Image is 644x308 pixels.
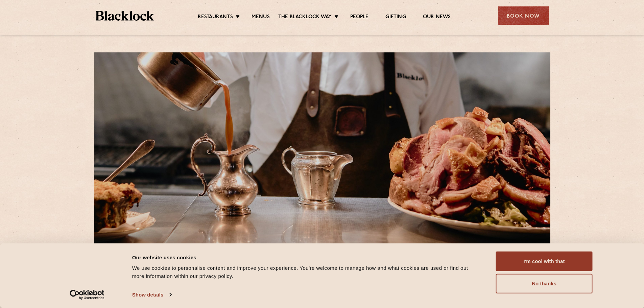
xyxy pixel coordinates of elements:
[496,274,593,293] button: No thanks
[252,14,270,21] a: Menus
[350,14,368,21] a: People
[423,14,451,21] a: Our News
[385,14,406,21] a: Gifting
[278,14,332,21] a: The Blacklock Way
[198,14,233,21] a: Restaurants
[132,290,171,300] a: Show details
[57,290,117,300] a: Usercentrics Cookiebot - opens in a new window
[496,252,593,271] button: I'm cool with that
[498,6,549,25] div: Book Now
[132,264,481,280] div: We use cookies to personalise content and improve your experience. You're welcome to manage how a...
[96,11,154,21] img: BL_Textured_Logo-footer-cropped.svg
[132,253,481,261] div: Our website uses cookies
